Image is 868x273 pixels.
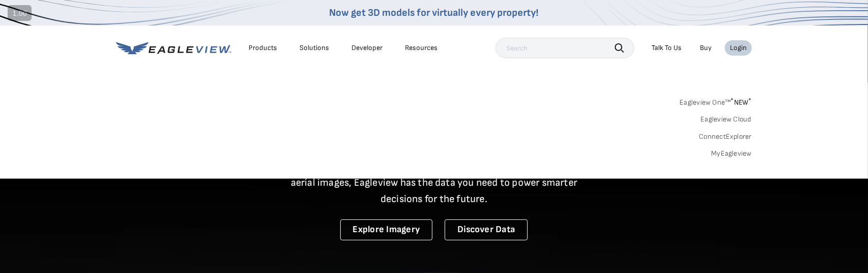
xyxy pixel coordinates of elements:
a: Explore Imagery [340,219,433,240]
a: Now get 3D models for virtually every property! [330,7,539,19]
p: A new era starts here. Built on more than 3.5 billion high-resolution aerial images, Eagleview ha... [278,158,590,207]
a: Discover Data [445,219,528,240]
a: Eagleview Cloud [700,115,752,124]
a: Buy [700,43,712,53]
a: ConnectExplorer [699,132,752,141]
span: NEW [731,98,752,107]
a: MyEagleview [711,149,752,158]
a: Eagleview One™*NEW* [680,95,752,107]
div: Solutions [300,43,329,53]
a: Developer [351,43,383,53]
div: Talk To Us [652,43,682,53]
input: Search [496,38,634,58]
div: Products [249,43,277,53]
div: Login [730,43,747,53]
div: Resources [405,43,438,53]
